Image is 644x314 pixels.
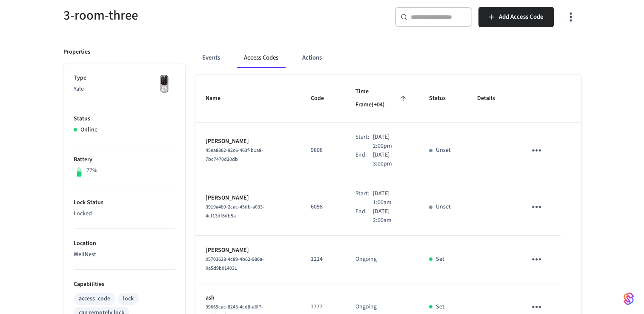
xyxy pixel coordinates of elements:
[373,133,409,151] p: [DATE] 2:00pm
[80,126,97,134] p: Online
[74,155,175,164] p: Battery
[355,133,373,151] div: Start:
[206,92,232,105] span: Name
[74,250,175,259] p: WellNest
[355,85,409,112] span: Time Frame(+04)
[74,114,175,123] p: Status
[373,207,409,225] p: [DATE] 2:00am
[154,74,175,95] img: Yale Assure Touchscreen Wifi Smart Lock, Satin Nickel, Front
[429,92,457,105] span: Status
[355,151,373,168] div: End:
[624,292,634,305] img: SeamLogoGradient.69752ec5.svg
[295,48,329,68] button: Actions
[478,7,554,27] button: Add Access Code
[74,239,175,248] p: Location
[436,146,451,155] p: Unset
[74,280,175,289] p: Capabilities
[355,207,373,225] div: End:
[206,203,264,220] span: 3919a489-2cac-45db-a033-4cf13df6db5a
[436,203,451,211] p: Unset
[74,74,175,83] p: Type
[311,92,335,105] span: Code
[373,151,409,168] p: [DATE] 3:00pm
[499,11,544,23] span: Add Access Code
[311,203,335,211] p: 6098
[206,246,290,255] p: [PERSON_NAME]
[355,189,373,207] div: Start:
[86,166,97,175] p: 77%
[436,255,444,264] p: Set
[123,294,134,303] div: lock
[74,85,175,94] p: Yale
[345,236,419,283] td: Ongoing
[206,194,290,203] p: [PERSON_NAME]
[195,48,581,68] div: ant example
[311,255,335,264] p: 1214
[311,146,335,155] p: 9808
[79,294,110,303] div: access_code
[373,189,409,207] p: [DATE] 1:00am
[206,137,290,146] p: [PERSON_NAME]
[477,92,506,105] span: Details
[311,303,335,311] p: 7777
[436,303,444,311] p: Set
[206,147,263,163] span: 45ea8862-92c6-463f-b1a8-7bc7470d20db
[63,7,317,24] h5: 3-room-three
[74,198,175,207] p: Lock Status
[206,294,290,303] p: ash
[206,256,264,272] span: 05703638-4c89-4b62-986a-0a5d9b014031
[195,48,227,68] button: Events
[63,48,90,57] p: Properties
[74,209,175,218] p: Locked
[237,48,285,68] button: Access Codes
